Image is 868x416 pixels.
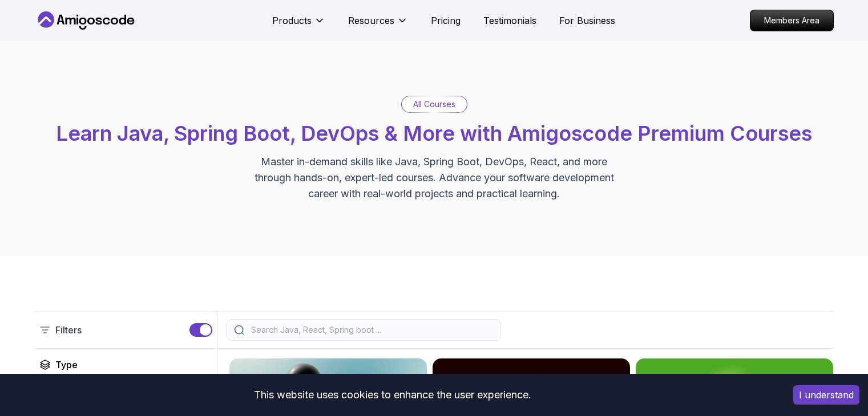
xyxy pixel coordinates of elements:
span: Learn Java, Spring Boot, DevOps & More with Amigoscode Premium Courses [56,121,812,146]
button: Products [272,14,325,36]
h2: Type [55,358,78,372]
a: Pricing [431,14,461,27]
a: For Business [559,14,615,27]
a: Testimonials [483,14,536,27]
button: Resources [348,14,408,36]
p: Members Area [750,10,833,31]
p: Products [272,14,312,27]
p: Filters [55,323,82,337]
p: Resources [348,14,394,27]
div: This website uses cookies to enhance the user experience. [9,382,776,407]
input: Search Java, React, Spring boot ... [249,324,493,336]
a: Members Area [750,10,834,31]
p: Master in-demand skills like Java, Spring Boot, DevOps, React, and more through hands-on, expert-... [243,154,626,202]
p: All Courses [413,99,455,110]
button: Accept cookies [793,385,859,405]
